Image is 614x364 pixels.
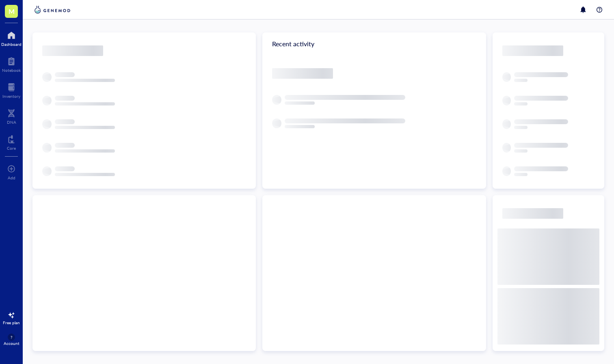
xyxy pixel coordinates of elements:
[11,335,12,340] span: ?
[7,107,16,125] a: DNA
[2,81,20,99] a: Inventory
[3,320,20,325] div: Free plan
[32,5,72,15] img: genemod-logo
[1,29,22,47] a: Dashboard
[7,146,16,151] div: Core
[2,68,21,73] div: Notebook
[8,175,15,180] div: Add
[2,55,21,73] a: Notebook
[7,133,16,151] a: Core
[2,94,20,99] div: Inventory
[4,341,19,346] div: Account
[1,42,22,47] div: Dashboard
[262,32,486,55] div: Recent activity
[9,6,15,16] span: M
[7,120,16,125] div: DNA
